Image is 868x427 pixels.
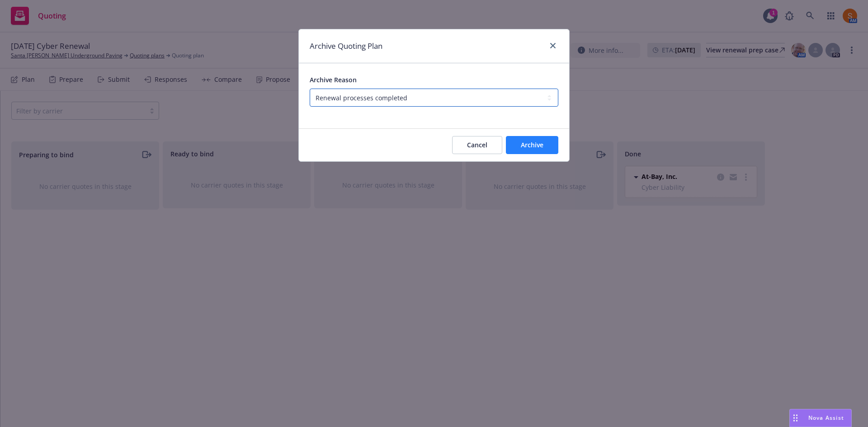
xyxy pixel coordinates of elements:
span: Archive Reason [310,75,357,84]
h1: Archive Quoting Plan [310,40,382,52]
span: Nova Assist [808,414,844,422]
span: Cancel [467,141,487,149]
button: Archive [506,136,558,154]
div: Drag to move [790,409,801,427]
button: Cancel [452,136,502,154]
button: Nova Assist [789,409,852,427]
span: Archive [521,141,543,149]
a: close [547,40,558,51]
